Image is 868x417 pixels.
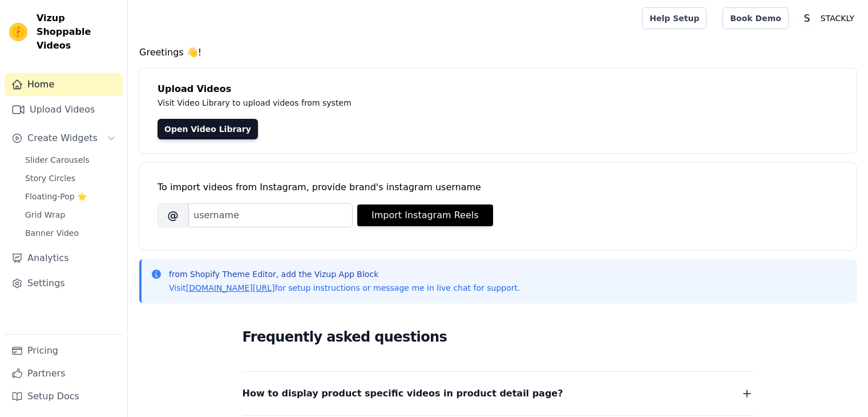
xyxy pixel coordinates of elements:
[5,362,123,385] a: Partners
[5,98,123,121] a: Upload Videos
[169,282,520,294] p: Visit for setup instructions or message me in live chat for support.
[5,127,123,150] button: Create Widgets
[158,181,838,194] div: To import videos from Instagram, provide brand's instagram username
[243,386,563,402] span: How to display product specific videos in product detail page?
[5,272,123,295] a: Settings
[18,189,123,205] a: Floating-Pop ⭐
[25,173,75,184] span: Story Circles
[37,11,118,53] span: Vizup Shoppable Videos
[642,7,706,29] a: Help Setup
[5,339,123,362] a: Pricing
[158,119,258,139] a: Open Video Library
[9,23,27,41] img: Vizup
[25,227,79,239] span: Banner Video
[158,82,838,96] h4: Upload Videos
[158,203,188,227] span: @
[18,170,123,186] a: Story Circles
[18,152,123,168] a: Slider Carousels
[25,154,90,166] span: Slider Carousels
[27,131,98,145] span: Create Widgets
[722,7,788,29] a: Book Demo
[18,207,123,223] a: Grid Wrap
[816,8,859,29] p: STACKLY
[18,225,123,241] a: Banner Video
[357,205,493,226] button: Import Instagram Reels
[139,46,857,59] h4: Greetings 👋!
[5,385,123,408] a: Setup Docs
[186,283,275,292] a: [DOMAIN_NAME][URL]
[5,73,123,96] a: Home
[243,326,754,348] h2: Frequently asked questions
[169,268,520,280] p: from Shopify Theme Editor, add the Vizup App Block
[5,247,123,270] a: Analytics
[798,8,859,29] button: S STACKLY
[188,203,353,227] input: username
[804,13,810,24] text: S
[158,96,669,110] p: Visit Video Library to upload videos from system
[25,209,65,220] span: Grid Wrap
[243,386,754,402] button: How to display product specific videos in product detail page?
[25,191,87,202] span: Floating-Pop ⭐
